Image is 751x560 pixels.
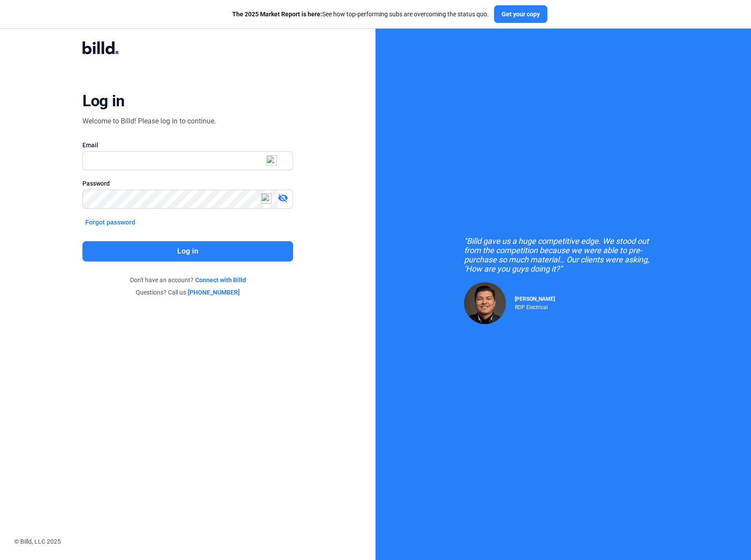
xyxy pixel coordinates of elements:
img: Raul Pacheco [464,282,506,324]
div: RDP Electrical [515,302,555,310]
button: Forgot password [82,217,138,227]
span: The 2025 Market Report is here: [232,11,322,18]
mat-icon: visibility_off [278,193,288,203]
img: npw-badge-icon-locked.svg [266,155,277,166]
a: [PHONE_NUMBER] [188,288,240,297]
div: Email [82,141,293,149]
div: Password [82,179,293,188]
div: "Billd gave us a huge competitive edge. We stood out from the competition because we were able to... [464,236,662,273]
img: npw-badge-icon-locked.svg [261,193,271,204]
div: Don't have an account? [82,276,293,284]
a: Connect with Billd [195,276,246,284]
button: Log in [82,241,293,261]
span: [PERSON_NAME] [515,296,555,302]
button: Get your copy [494,5,547,23]
div: Questions? Call us [82,288,293,297]
div: See how top-performing subs are overcoming the status quo. [232,10,489,19]
div: Log in [82,91,124,111]
div: Welcome to Billd! Please log in to continue. [82,116,216,127]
